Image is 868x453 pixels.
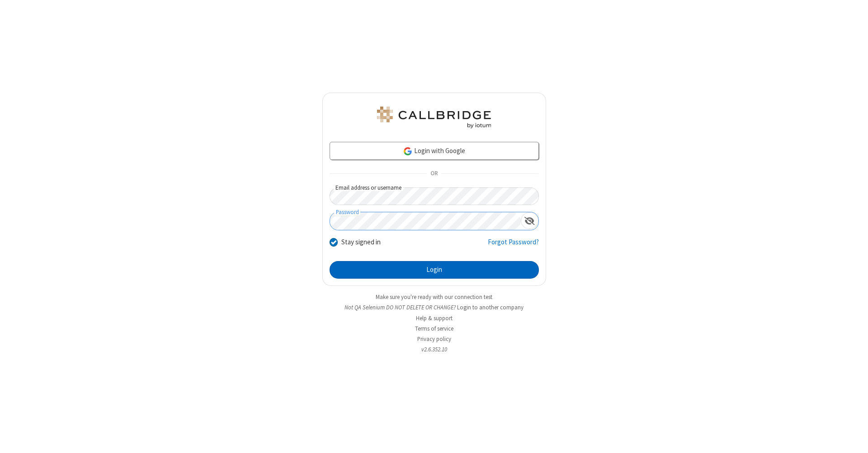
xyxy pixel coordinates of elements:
[488,237,539,254] a: Forgot Password?
[521,212,538,229] div: Show password
[330,142,539,160] a: Login with Google
[375,107,493,128] img: QA Selenium DO NOT DELETE OR CHANGE
[403,146,413,156] img: google-icon.png
[376,293,492,301] a: Make sure you're ready with our connection test
[341,237,381,248] label: Stay signed in
[427,168,441,180] span: OR
[330,187,539,205] input: Email address or username
[322,345,546,354] li: v2.6.352.10
[330,212,521,230] input: Password
[457,303,524,312] button: Login to another company
[416,314,453,322] a: Help & support
[330,261,539,279] button: Login
[417,335,451,343] a: Privacy policy
[415,325,453,332] a: Terms of service
[322,303,546,312] li: Not QA Selenium DO NOT DELETE OR CHANGE?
